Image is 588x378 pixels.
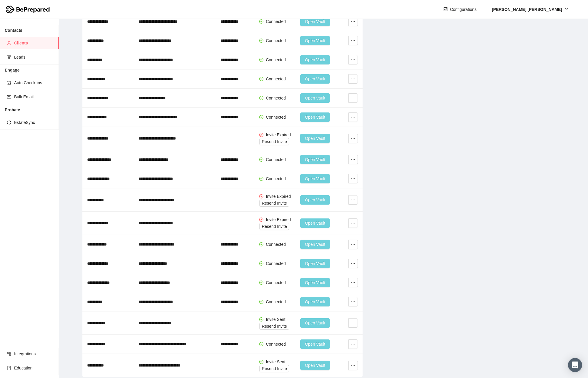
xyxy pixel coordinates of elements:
button: ellipsis [348,55,358,64]
span: Open Vault [305,341,325,347]
span: alert [7,81,11,85]
button: Open Vault [300,361,330,370]
button: Open Vault [300,112,330,122]
span: check-circle [259,96,263,100]
button: Resend Invite [259,138,289,145]
span: Invite Expired [266,217,291,222]
button: Resend Invite [259,323,289,330]
span: Invite Sent [266,317,285,322]
span: Open Vault [305,241,325,248]
button: ellipsis [348,17,358,26]
span: Connected [266,19,286,24]
button: Resend Invite [259,200,289,207]
span: ellipsis [349,96,358,100]
span: Open Vault [305,18,325,25]
button: ellipsis [348,297,358,306]
span: Resend Invite [262,223,287,230]
span: Leads [14,51,54,63]
span: Invite Sent [266,359,285,364]
span: Clients [14,37,54,49]
button: ellipsis [348,361,358,370]
span: Connected [266,157,286,162]
span: check-circle [259,300,263,304]
button: ellipsis [348,195,358,205]
span: Bulk Email [14,91,54,103]
span: mail [7,95,11,99]
span: Connected [266,342,286,346]
span: close-circle [259,194,263,198]
span: Open Vault [305,37,325,44]
span: user [7,41,11,45]
button: Open Vault [300,278,330,287]
span: ellipsis [349,19,358,24]
span: check-circle [259,58,263,62]
span: check-circle [259,242,263,246]
button: ellipsis [348,134,358,143]
span: check-circle [259,342,263,346]
strong: Engage [5,68,20,72]
span: ellipsis [349,221,358,226]
span: Connected [266,57,286,62]
span: close-circle [259,133,263,137]
button: ellipsis [348,36,358,45]
span: Connected [266,77,286,81]
span: ellipsis [349,77,358,81]
span: Connected [266,96,286,100]
span: Open Vault [305,156,325,163]
span: sync [7,120,11,125]
span: appstore-add [7,352,11,356]
span: control [444,7,448,12]
button: Open Vault [300,36,330,45]
button: Open Vault [300,240,330,249]
button: Open Vault [300,297,330,306]
span: ellipsis [349,157,358,162]
strong: Probate [5,107,20,112]
span: Connected [266,242,286,247]
span: Connected [266,280,286,285]
button: Resend Invite [259,223,289,230]
span: ellipsis [349,57,358,62]
button: Open Vault [300,93,330,103]
button: [PERSON_NAME] [PERSON_NAME] [487,5,573,14]
span: ellipsis [349,280,358,285]
span: Open Vault [305,114,325,120]
span: ellipsis [349,363,358,368]
span: ellipsis [349,342,358,346]
span: ellipsis [349,299,358,304]
span: ellipsis [349,242,358,247]
span: check-circle [259,115,263,119]
button: Open Vault [300,218,330,228]
span: Resend Invite [262,365,287,372]
span: Open Vault [305,197,325,203]
span: Open Vault [305,279,325,286]
span: Connected [266,261,286,266]
span: Integrations [14,348,54,360]
span: down [564,7,569,11]
span: Resend Invite [262,323,287,329]
span: ellipsis [349,176,358,181]
span: check-circle [259,177,263,181]
span: Configurations [450,6,476,13]
span: check-circle [259,77,263,81]
button: Open Vault [300,134,330,143]
span: Open Vault [305,260,325,267]
button: ellipsis [348,259,358,268]
span: Resend Invite [262,200,287,206]
button: ellipsis [348,174,358,183]
span: book [7,366,11,370]
span: check-circle [259,261,263,266]
span: check-circle [259,39,263,43]
strong: Contacts [5,28,22,33]
span: check-circle [259,19,263,24]
button: Resend Invite [259,365,289,372]
span: Open Vault [305,320,325,326]
button: ellipsis [348,218,358,228]
span: check-circle [259,157,263,162]
span: Open Vault [305,175,325,182]
button: ellipsis [348,318,358,328]
button: ellipsis [348,240,358,249]
span: Open Vault [305,76,325,82]
span: Connected [266,299,286,304]
button: ellipsis [348,112,358,122]
button: Open Vault [300,74,330,84]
